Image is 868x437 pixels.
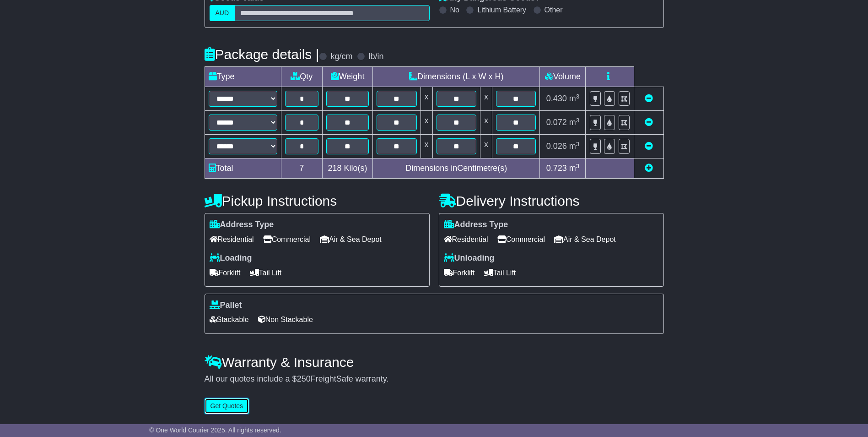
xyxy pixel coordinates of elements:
[450,5,459,14] label: No
[576,117,580,124] sup: 3
[645,164,653,173] a: Add new item
[373,67,540,87] td: Dimensions (L x W x H)
[421,135,432,158] td: x
[576,163,580,169] sup: 3
[444,220,508,230] label: Address Type
[205,374,664,384] div: All our quotes include a $ FreightSafe warranty.
[444,266,475,280] span: Forklift
[205,193,430,208] h4: Pickup Instructions
[210,5,235,21] label: AUD
[210,300,242,311] label: Pallet
[281,67,323,87] td: Qty
[205,158,281,179] td: Total
[250,266,282,280] span: Tail Lift
[149,426,281,434] span: © One World Courier 2025. All rights reserved.
[297,374,311,383] span: 250
[546,118,567,127] span: 0.072
[205,67,281,87] td: Type
[330,52,352,62] label: kg/cm
[480,111,492,135] td: x
[368,52,383,62] label: lb/in
[569,164,580,173] span: m
[546,94,567,103] span: 0.430
[210,266,241,280] span: Forklift
[205,47,319,62] h4: Package details |
[444,253,495,263] label: Unloading
[540,67,586,87] td: Volume
[480,87,492,111] td: x
[205,355,664,370] h4: Warranty & Insurance
[477,5,526,14] label: Lithium Battery
[569,94,580,103] span: m
[210,220,274,230] label: Address Type
[645,94,653,103] a: Remove this item
[546,164,567,173] span: 0.723
[444,232,488,246] span: Residential
[645,118,653,127] a: Remove this item
[569,118,580,127] span: m
[263,232,311,246] span: Commercial
[554,232,616,246] span: Air & Sea Depot
[328,164,342,173] span: 218
[210,312,249,327] span: Stackable
[576,93,580,100] sup: 3
[645,142,653,151] a: Remove this item
[545,5,563,14] label: Other
[210,232,254,246] span: Residential
[323,67,373,87] td: Weight
[258,312,313,327] span: Non Stackable
[323,158,373,179] td: Kilo(s)
[373,158,540,179] td: Dimensions in Centimetre(s)
[205,398,249,414] button: Get Quotes
[210,253,252,263] label: Loading
[569,142,580,151] span: m
[480,135,492,158] td: x
[576,141,580,147] sup: 3
[439,193,664,208] h4: Delivery Instructions
[421,87,432,111] td: x
[281,158,323,179] td: 7
[320,232,382,246] span: Air & Sea Depot
[484,266,516,280] span: Tail Lift
[421,111,432,135] td: x
[546,142,567,151] span: 0.026
[497,232,545,246] span: Commercial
